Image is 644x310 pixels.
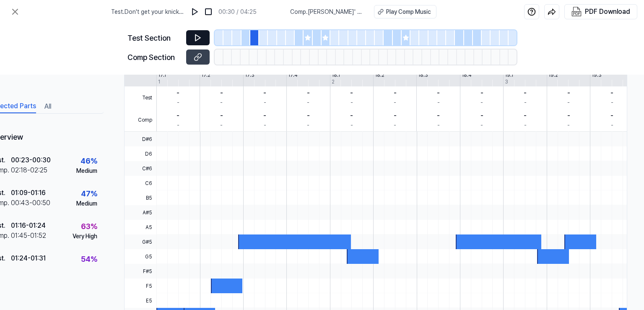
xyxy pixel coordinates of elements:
[11,165,47,175] div: 02:18 - 02:25
[125,293,156,308] span: E5
[585,6,630,17] div: PDF Download
[11,253,46,263] div: 01:24 - 01:31
[263,111,266,121] div: -
[548,71,558,79] div: 19.2
[11,263,46,274] div: 01:45 - 01:52
[81,253,97,265] div: 54 %
[125,176,156,190] span: C6
[351,121,353,130] div: -
[567,88,570,98] div: -
[11,231,46,241] div: 01:45 - 01:52
[307,88,310,98] div: -
[480,88,483,98] div: -
[11,188,46,198] div: 01:09 - 01:16
[220,121,223,130] div: -
[570,5,632,19] button: PDF Download
[480,111,483,121] div: -
[394,121,396,130] div: -
[245,71,254,79] div: 17.3
[567,98,570,107] div: -
[307,98,309,107] div: -
[125,220,156,234] span: A5
[177,121,179,130] div: -
[125,264,156,279] span: F#5
[177,98,179,107] div: -
[524,88,527,98] div: -
[220,88,223,98] div: -
[191,8,199,16] img: play
[177,88,179,98] div: -
[610,111,613,121] div: -
[437,98,440,107] div: -
[505,71,513,79] div: 19.1
[80,155,97,167] div: 46 %
[125,190,156,205] span: B5
[386,8,431,16] div: Play Comp Music
[374,5,436,18] button: Play Comp Music
[81,188,97,199] div: 47 %
[177,111,179,121] div: -
[437,111,440,121] div: -
[263,88,266,98] div: -
[86,265,97,274] div: High
[437,88,440,98] div: -
[127,32,181,44] div: Test Section
[571,7,582,17] img: PDF Download
[125,146,156,161] span: D6
[11,221,46,231] div: 01:16 - 01:24
[332,78,335,86] div: 2
[125,279,156,293] span: F5
[375,71,384,79] div: 18.2
[158,71,166,79] div: 17.1
[81,221,97,232] div: 63 %
[125,249,156,264] span: G5
[462,71,472,79] div: 18.4
[394,88,397,98] div: -
[288,71,298,79] div: 17.4
[505,78,508,86] div: 3
[611,121,613,130] div: -
[332,71,340,79] div: 18.1
[290,8,364,16] span: Comp . [PERSON_NAME]' der [PERSON_NAME] (Radio Version)
[307,111,310,121] div: -
[524,111,527,121] div: -
[125,161,156,176] span: C#6
[548,8,556,16] img: share
[437,121,440,130] div: -
[350,111,353,121] div: -
[524,98,527,107] div: -
[218,8,257,16] div: 00:30 / 04:25
[44,100,51,113] button: All
[11,198,50,208] div: 00:43 - 00:50
[111,8,185,16] span: Test . Don't get your knickers in a twist (Summer Pop Mix)
[567,121,570,130] div: -
[351,98,353,107] div: -
[480,121,483,130] div: -
[73,232,97,241] div: Very High
[527,8,536,16] img: help
[220,111,223,121] div: -
[125,234,156,249] span: G#5
[567,111,570,121] div: -
[125,86,156,109] span: Test
[350,88,353,98] div: -
[480,98,483,107] div: -
[418,71,428,79] div: 18.3
[158,78,160,86] div: 1
[125,205,156,220] span: A#5
[394,111,397,121] div: -
[524,121,527,130] div: -
[611,98,613,107] div: -
[125,109,156,132] span: Comp
[11,155,51,165] div: 00:23 - 00:30
[264,98,266,107] div: -
[127,52,181,63] div: Comp Section
[307,121,309,130] div: -
[201,71,210,79] div: 17.2
[76,199,97,208] div: Medium
[592,71,602,79] div: 19.3
[76,167,97,175] div: Medium
[204,8,213,16] img: stop
[264,121,266,130] div: -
